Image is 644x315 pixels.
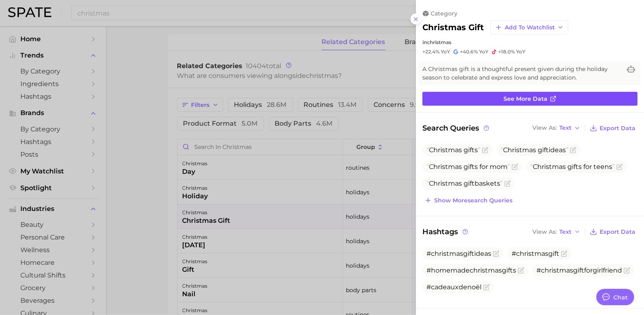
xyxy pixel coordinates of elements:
[429,146,462,154] span: Christmas
[567,163,578,171] span: gift
[422,22,484,32] h2: christmas gift
[422,92,637,106] a: See more data
[624,267,630,274] button: Flag as miscategorized or irrelevant
[505,24,555,31] span: Add to Watchlist
[559,126,571,130] span: Text
[464,163,475,171] span: gift
[464,180,475,187] span: gift
[600,125,635,132] span: Export Data
[434,197,512,204] span: Show more search queries
[532,230,557,234] span: View As
[479,49,488,55] span: YoY
[464,146,475,154] span: gift
[493,251,499,257] button: Flag as miscategorized or irrelevant
[422,65,621,82] span: A Christmas gift is a thoughtful present given during the holiday season to celebrate and express...
[483,284,490,291] button: Flag as miscategorized or irrelevant
[503,95,547,102] span: See more data
[498,49,515,55] span: +18.0%
[426,180,503,187] span: baskets
[422,39,637,45] div: in
[530,123,582,133] button: View AsText
[429,180,462,187] span: Christmas
[600,228,635,235] span: Export Data
[533,163,566,171] span: Christmas
[429,163,462,171] span: Christmas
[427,39,451,45] span: christmas
[422,49,440,55] span: +22.4%
[512,164,518,170] button: Flag as miscategorized or irrelevant
[588,122,637,134] button: Export Data
[588,226,637,237] button: Export Data
[559,230,571,234] span: Text
[482,147,488,153] button: Flag as miscategorized or irrelevant
[426,163,510,171] span: s for mom
[561,251,567,257] button: Flag as miscategorized or irrelevant
[532,126,557,130] span: View As
[516,49,525,55] span: YoY
[570,147,576,153] button: Flag as miscategorized or irrelevant
[422,226,469,237] span: Hashtags
[460,49,478,55] span: +40.6%
[501,146,568,154] span: ideas
[530,163,615,171] span: s for teens
[616,164,623,170] button: Flag as miscategorized or irrelevant
[536,266,622,274] span: #christmasgiftforgirlfriend
[530,226,582,237] button: View AsText
[422,122,490,134] span: Search Queries
[422,195,514,206] button: Show moresearch queries
[512,250,559,257] span: #christmasgift
[426,266,516,274] span: #homemadechristmasgifts
[538,146,549,154] span: gift
[518,267,524,274] button: Flag as miscategorized or irrelevant
[431,10,457,17] span: category
[426,146,480,154] span: s
[426,250,491,257] span: #christmasgiftideas
[426,283,481,291] span: #cadeauxdenoël
[441,49,450,55] span: YoY
[504,180,511,187] button: Flag as miscategorized or irrelevant
[503,146,536,154] span: Christmas
[490,20,568,34] button: Add to Watchlist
